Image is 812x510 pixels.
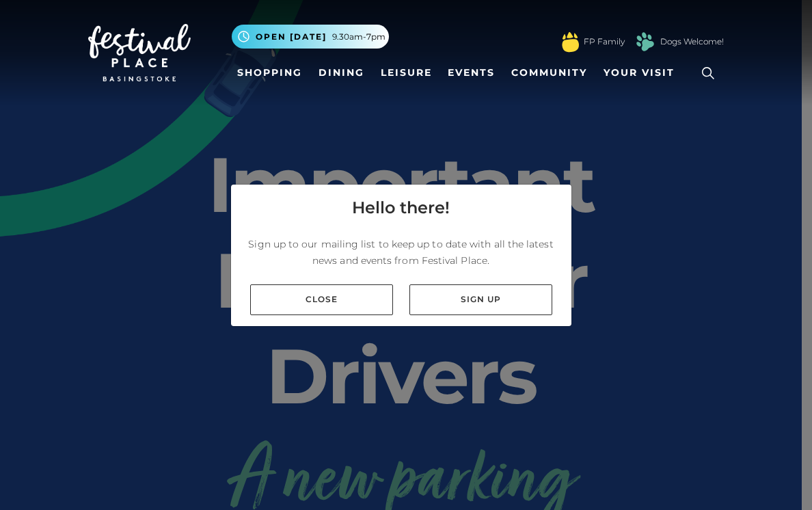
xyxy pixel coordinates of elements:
a: Community [506,60,593,85]
span: Open [DATE] [256,31,327,43]
a: Events [442,60,500,85]
a: Leisure [375,60,437,85]
img: Festival Place Logo [88,24,191,81]
h4: Hello there! [352,196,450,220]
a: FP Family [584,36,625,48]
p: Sign up to our mailing list to keep up to date with all the latest news and events from Festival ... [242,236,560,269]
span: Your Visit [604,66,675,80]
button: Open [DATE] 9.30am-7pm [232,25,389,49]
span: 9.30am-7pm [332,31,385,43]
a: Sign up [409,284,552,315]
a: Dogs Welcome! [660,36,724,48]
a: Your Visit [598,60,687,85]
a: Shopping [232,60,308,85]
a: Dining [313,60,370,85]
a: Close [250,284,393,315]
